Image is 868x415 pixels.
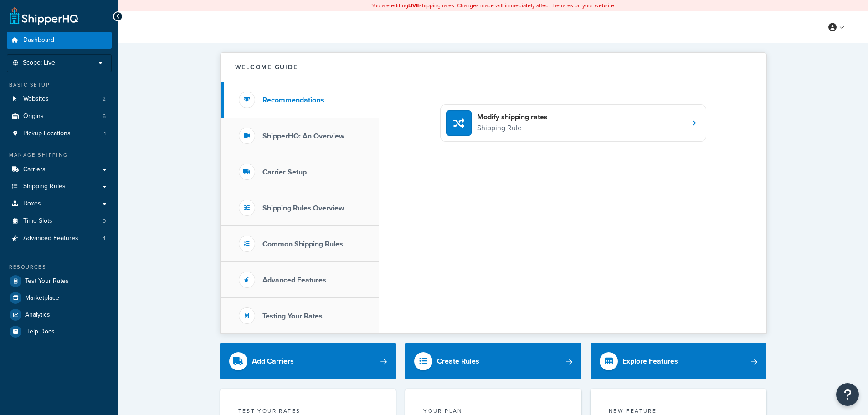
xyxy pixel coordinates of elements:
[477,112,548,122] h4: Modify shipping rates
[23,36,54,44] span: Dashboard
[103,113,106,120] span: 6
[7,213,112,230] a: Time Slots0
[7,178,112,195] a: Shipping Rules
[7,230,112,247] a: Advanced Features4
[252,355,294,368] div: Add Carriers
[23,59,55,67] span: Scope: Live
[477,122,548,134] p: Shipping Rule
[23,235,78,242] span: Advanced Features
[405,343,581,379] a: Create Rules
[7,290,112,306] a: Marketplace
[7,125,112,142] li: Pickup Locations
[836,383,859,406] button: Open Resource Center
[7,213,112,230] li: Time Slots
[262,96,324,104] h3: Recommendations
[7,323,112,340] a: Help Docs
[7,91,112,108] li: Websites
[103,95,106,103] span: 2
[25,277,69,285] span: Test Your Rates
[104,130,106,138] span: 1
[7,32,112,49] a: Dashboard
[23,113,44,120] span: Origins
[23,166,46,174] span: Carriers
[262,204,344,212] h3: Shipping Rules Overview
[220,343,396,379] a: Add Carriers
[7,81,112,89] div: Basic Setup
[7,230,112,247] li: Advanced Features
[7,108,112,125] li: Origins
[235,64,298,71] h2: Welcome Guide
[262,168,307,176] h3: Carrier Setup
[23,183,66,190] span: Shipping Rules
[622,355,678,368] div: Explore Features
[7,151,112,159] div: Manage Shipping
[437,355,479,368] div: Create Rules
[262,132,344,140] h3: ShipperHQ: An Overview
[7,91,112,108] a: Websites2
[25,311,50,319] span: Analytics
[7,125,112,142] a: Pickup Locations1
[23,217,52,225] span: Time Slots
[262,276,326,284] h3: Advanced Features
[591,343,767,379] a: Explore Features
[7,161,112,178] a: Carriers
[408,1,419,10] b: LIVE
[221,53,766,82] button: Welcome Guide
[25,294,59,302] span: Marketplace
[103,235,106,242] span: 4
[7,307,112,323] a: Analytics
[103,217,106,225] span: 0
[23,200,41,208] span: Boxes
[7,108,112,125] a: Origins6
[7,263,112,271] div: Resources
[25,328,55,336] span: Help Docs
[23,95,49,103] span: Websites
[262,240,343,248] h3: Common Shipping Rules
[262,312,323,320] h3: Testing Your Rates
[23,130,71,138] span: Pickup Locations
[7,273,112,289] a: Test Your Rates
[7,195,112,212] a: Boxes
